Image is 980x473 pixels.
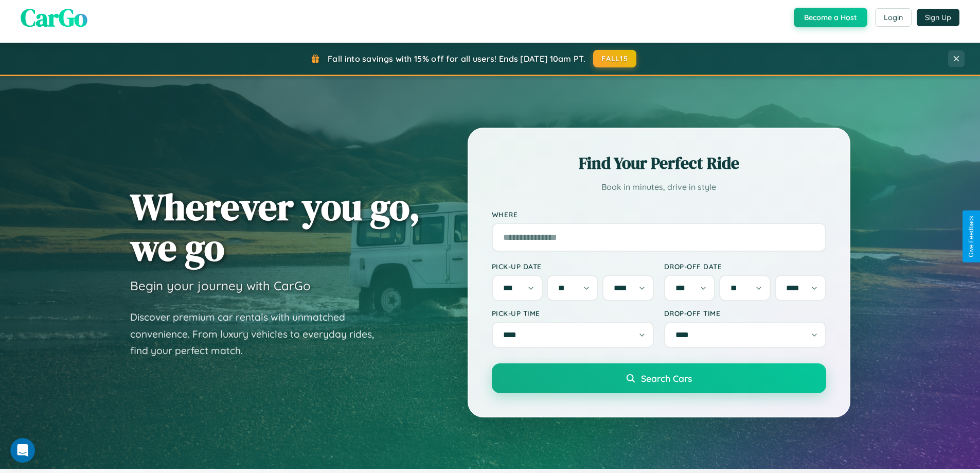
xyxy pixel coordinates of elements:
label: Where [492,210,826,219]
label: Drop-off Time [664,309,826,318]
div: Give Feedback [968,216,975,257]
button: Become a Host [794,8,867,27]
h3: Begin your journey with CarGo [130,278,311,293]
span: CarGo [21,1,87,34]
label: Pick-up Date [492,262,654,271]
label: Drop-off Date [664,262,826,271]
span: Fall into savings with 15% off for all users! Ends [DATE] 10am PT. [328,54,585,64]
p: Book in minutes, drive in style [492,180,826,195]
button: Login [875,8,912,27]
p: Discover premium car rentals with unmatched convenience. From luxury vehicles to everyday rides, ... [130,309,387,359]
h1: Wherever you go, we go [130,186,420,268]
button: Search Cars [492,363,826,393]
button: Sign Up [917,9,959,26]
span: Search Cars [641,373,692,384]
h2: Find Your Perfect Ride [492,152,826,174]
button: FALL15 [593,50,636,67]
iframe: Intercom live chat [10,438,35,463]
label: Pick-up Time [492,309,654,318]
